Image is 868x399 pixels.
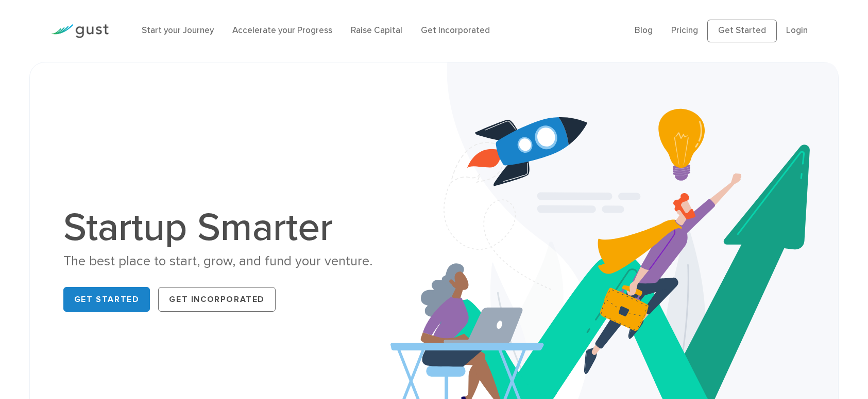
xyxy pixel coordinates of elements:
[51,24,109,38] img: Gust Logo
[635,25,653,36] a: Blog
[421,25,490,36] a: Get Incorporated
[142,25,214,36] a: Start your Journey
[351,25,402,36] a: Raise Capital
[63,287,150,312] a: Get Started
[671,25,698,36] a: Pricing
[786,25,808,36] a: Login
[63,208,419,247] h1: Startup Smarter
[158,287,276,312] a: Get Incorporated
[232,25,332,36] a: Accelerate your Progress
[63,252,419,270] div: The best place to start, grow, and fund your venture.
[707,20,777,42] a: Get Started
